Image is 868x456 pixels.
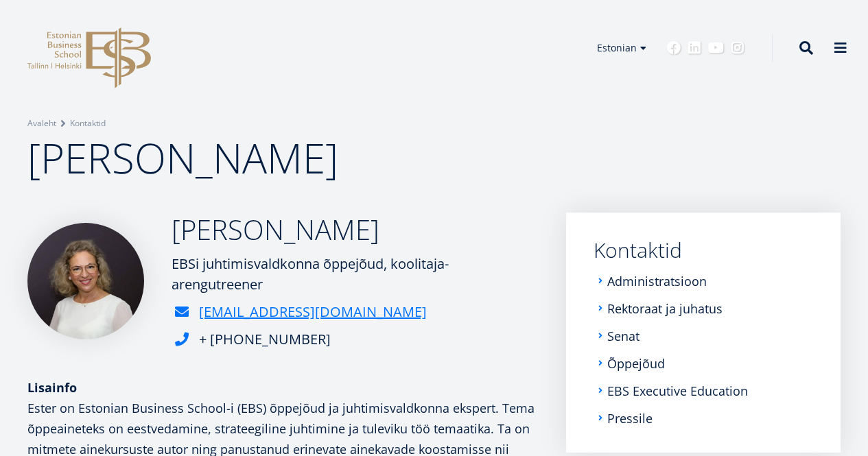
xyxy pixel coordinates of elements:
a: Kontaktid [594,240,813,261]
a: Facebook [667,41,681,55]
a: [EMAIL_ADDRESS][DOMAIN_NAME] [199,302,427,322]
a: Pressile [607,411,653,425]
h2: [PERSON_NAME] [172,213,539,247]
a: Youtube [708,41,724,55]
a: Linkedin [688,41,701,55]
a: Õppejõud [607,357,665,370]
a: Rektoraat ja juhatus [607,302,723,315]
a: Instagram [731,41,744,55]
a: Senat [607,329,640,343]
a: EBS Executive Education [607,384,748,398]
img: Ester Eomois [27,223,144,339]
a: Avaleht [27,117,56,130]
a: Kontaktid [70,117,106,130]
div: + [PHONE_NUMBER] [199,329,331,350]
div: EBSi juhtimisvaldkonna õppejõud, koolitaja-arengutreener [172,254,539,295]
div: Lisainfo [27,377,539,398]
a: Administratsioon [607,274,707,288]
span: [PERSON_NAME] [27,130,338,186]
